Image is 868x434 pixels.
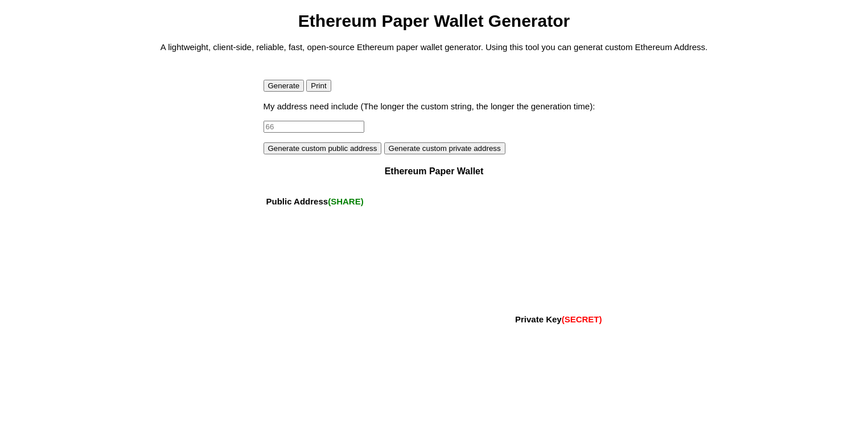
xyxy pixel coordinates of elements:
input: 66 [264,121,364,133]
button: Generate [264,80,305,92]
button: Generate custom public address [264,142,382,154]
span: (SHARE) [328,196,364,206]
button: Generate custom private address [384,142,505,154]
label: My address need include (The longer the custom string, the longer the generation time): [264,101,595,111]
button: Print [306,80,331,92]
span: (SECRET) [562,314,602,324]
th: Public Address [264,191,605,212]
div: Private Key [515,314,602,324]
h1: Ethereum Paper Wallet Generator [5,11,863,31]
span: Ethereum Paper Wallet [385,166,484,176]
p: A lightweight, client-side, reliable, fast, open-source Ethereum paper wallet generator. Using th... [5,42,863,52]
